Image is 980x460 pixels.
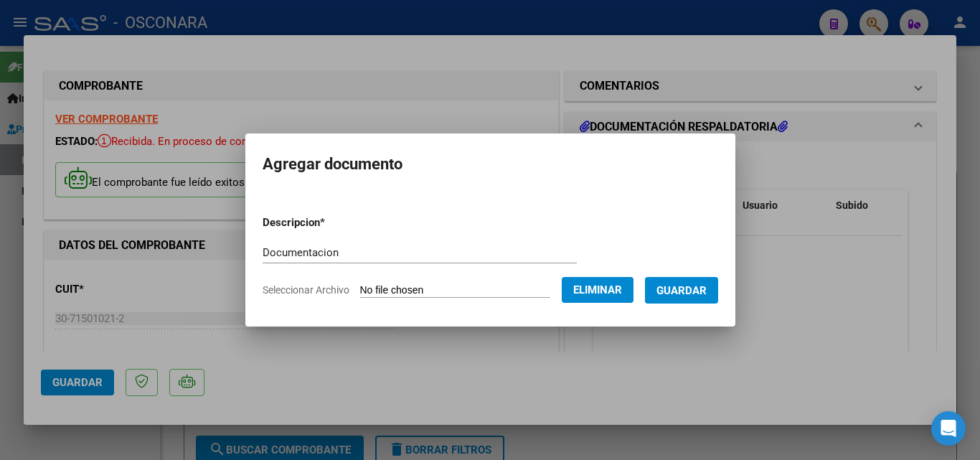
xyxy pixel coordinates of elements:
[263,151,718,178] h2: Agregar documento
[645,277,718,304] button: Guardar
[562,277,633,303] button: Eliminar
[931,411,966,446] div: Open Intercom Messenger
[263,215,400,231] p: Descripcion
[573,283,622,296] span: Eliminar
[656,284,707,297] span: Guardar
[263,284,349,296] span: Seleccionar Archivo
